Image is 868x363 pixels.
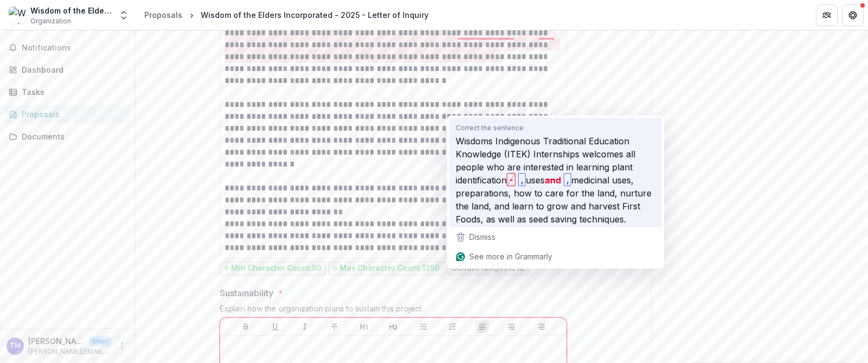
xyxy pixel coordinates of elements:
[4,61,131,79] a: Dashboard
[22,64,122,75] div: Dashboard
[116,4,131,26] button: Open entity switcher
[269,320,282,333] button: Underline
[4,105,131,123] a: Proposals
[535,320,548,333] button: Align Right
[28,347,111,356] p: [PERSON_NAME][EMAIL_ADDRESS][DOMAIN_NAME]
[22,86,122,98] div: Tasks
[22,43,126,53] span: Notifications
[816,4,838,26] button: Partners
[4,39,131,56] button: Notifications
[4,83,131,101] a: Tasks
[298,320,311,333] button: Italicize
[476,320,489,333] button: Align Left
[340,264,439,273] p: Max Character Count: 1250
[328,320,341,333] button: Strike
[140,7,187,23] a: Proposals
[30,16,71,26] span: Organization
[89,336,111,346] p: User
[358,320,371,333] button: Heading 1
[116,340,129,353] button: More
[239,320,252,333] button: Bold
[220,286,273,300] p: Sustainability
[4,128,131,145] a: Documents
[140,7,433,23] nav: breadcrumb
[10,342,21,349] div: Teresa Montana
[201,9,429,21] div: Wisdom of the Elders Incorporated - 2025 - Letter of Inquiry
[231,264,321,273] p: Min Character Count: 50
[842,4,864,26] button: Get Help
[220,304,567,317] div: Explain how the organization plans to sustain this project.
[387,320,400,333] button: Heading 2
[144,9,182,21] div: Proposals
[30,5,112,16] div: Wisdom of the Elders Incorporated
[505,320,518,333] button: Align Center
[28,335,85,347] p: [PERSON_NAME][US_STATE]
[22,109,122,120] div: Proposals
[9,7,26,24] img: Wisdom of the Elders Incorporated
[417,320,430,333] button: Bullet List
[22,131,122,142] div: Documents
[225,15,562,254] div: To enrich screen reader interactions, please activate Accessibility in Grammarly extension settings
[446,320,459,333] button: Ordered List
